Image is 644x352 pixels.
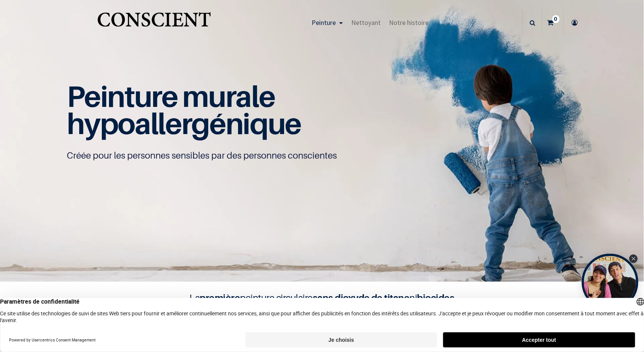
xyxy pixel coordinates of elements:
span: Nettoyant [351,18,381,27]
h4: La peinture circulaire ni [171,291,473,305]
img: Conscient [96,8,212,38]
div: Tolstoy bubble widget [582,254,638,310]
sup: 0 [552,15,559,23]
span: Peinture [312,18,336,27]
a: 0 [542,9,563,36]
div: Open Tolstoy widget [582,254,638,310]
a: Peinture [307,9,347,36]
div: Open Tolstoy [582,254,638,310]
a: Logo of Conscient [96,8,212,38]
b: première [200,292,240,304]
span: Notre histoire [389,18,429,27]
div: Close Tolstoy widget [629,255,638,263]
span: hypoallergénique [67,106,301,141]
b: biocides [417,292,455,304]
button: Open chat widget [6,6,29,29]
span: Peinture murale [67,79,275,114]
p: Créée pour les personnes sensibles par des personnes conscientes [67,150,577,162]
b: sans dioxyde de titane [313,292,410,304]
